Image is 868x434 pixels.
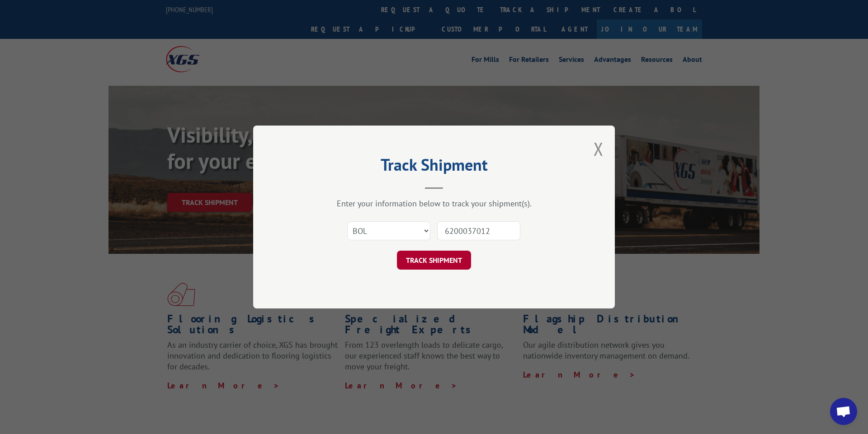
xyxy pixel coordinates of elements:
[594,137,604,161] button: Close modal
[830,398,857,425] div: Open chat
[437,221,520,240] input: Number(s)
[397,251,471,270] button: TRACK SHIPMENT
[298,159,570,176] h2: Track Shipment
[298,198,570,209] div: Enter your information below to track your shipment(s).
